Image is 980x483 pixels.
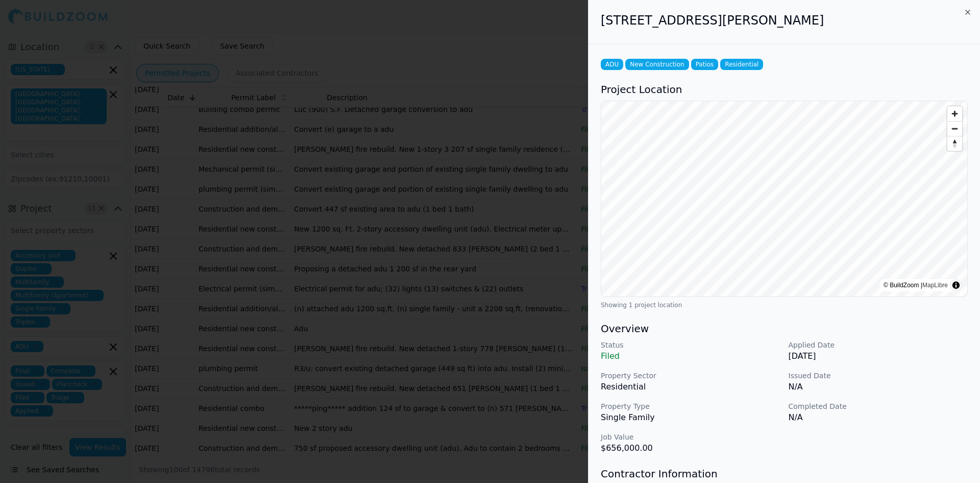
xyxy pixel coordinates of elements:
button: Reset bearing to north [947,136,962,151]
span: ADU [601,59,623,70]
p: Filed [601,350,780,362]
a: MapLibre [922,282,948,289]
div: © BuildZoom | [884,280,948,290]
span: New Construction [625,59,689,70]
button: Zoom out [947,121,962,136]
p: Status [601,340,780,350]
h3: Overview [601,321,968,336]
span: Patios [691,59,719,70]
p: Property Sector [601,371,780,381]
h2: [STREET_ADDRESS][PERSON_NAME] [601,12,968,29]
p: Job Value [601,432,780,442]
canvas: Map [601,101,967,296]
p: Single Family [601,411,780,424]
p: Property Type [601,401,780,411]
p: N/A [789,381,968,393]
p: Applied Date [789,340,968,350]
div: Showing 1 project location [601,301,968,309]
p: Completed Date [789,401,968,411]
p: Issued Date [789,371,968,381]
p: Residential [601,381,780,393]
span: Residential [720,59,763,70]
summary: Toggle attribution [950,279,962,291]
h3: Project Location [601,82,968,97]
p: N/A [789,411,968,424]
p: [DATE] [789,350,968,362]
button: Zoom in [947,106,962,121]
h3: Contractor Information [601,467,968,481]
p: $656,000.00 [601,442,780,454]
